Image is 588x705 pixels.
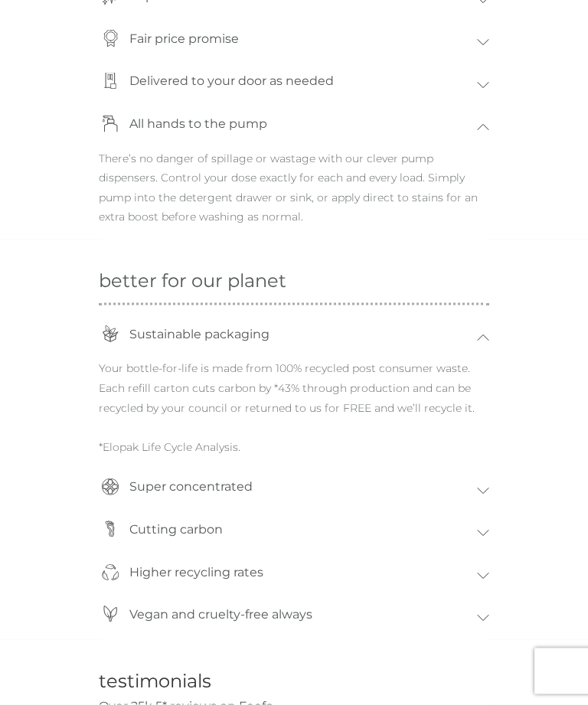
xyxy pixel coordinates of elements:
[99,359,489,469] p: Your bottle-for-life is made from 100% recycled post consumer waste. Each refill carton cuts carb...
[122,469,260,504] p: Super concentrated
[122,64,341,99] p: Delivered to your door as needed
[102,116,119,132] img: pump-icon.svg
[102,605,119,623] img: vegan-icon.svg
[102,325,119,343] img: plastic-free-packaging-icon.svg
[99,149,489,240] p: There’s no danger of spillage or wastage with our clever pump dispensers. Control your dose exact...
[99,671,489,693] h2: testimonials
[122,555,271,590] p: Higher recycling rates
[99,270,489,292] h2: better for our planet
[102,73,119,90] img: door-icon.svg
[122,106,275,142] p: All hands to the pump
[102,30,119,47] img: coin-icon.svg
[122,21,247,57] p: Fair price promise
[122,597,320,632] p: Vegan and cruelty-free always
[102,521,119,538] img: CO2-icon.svg
[122,317,277,352] p: Sustainable packaging
[102,478,119,496] img: concentrated-icon.svg
[122,512,230,547] p: Cutting carbon
[101,563,119,581] img: recycle-icon.svg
